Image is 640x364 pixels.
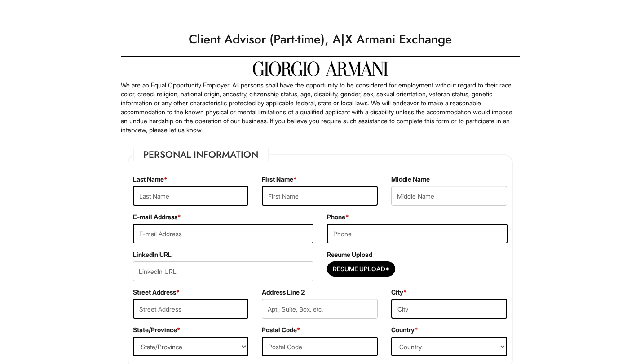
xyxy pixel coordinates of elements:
[327,224,508,243] input: Phone
[262,299,378,319] input: Apt., Suite, Box, etc.
[133,261,313,281] input: LinkedIn URL
[327,250,372,259] label: Resume Upload
[133,288,180,297] label: Street Address
[391,299,507,319] input: City
[327,212,349,221] label: Phone
[133,224,313,243] input: E-mail Address
[133,299,249,319] input: Street Address
[391,175,430,184] label: Middle Name
[262,288,305,297] label: Address Line 2
[133,186,249,206] input: Last Name
[133,175,168,184] label: Last Name
[116,27,524,52] h1: Client Advisor (Part-time), A|X Armani Exchange
[391,325,418,334] label: Country
[133,212,181,221] label: E-mail Address
[262,175,297,184] label: First Name
[262,337,378,356] input: Postal Code
[262,186,378,206] input: First Name
[133,325,181,334] label: State/Province
[133,337,249,356] select: State/Province
[391,186,507,206] input: Middle Name
[121,81,520,134] p: We are an Equal Opportunity Employer. All persons shall have the opportunity to be considered for...
[133,148,269,161] legend: Personal Information
[327,261,395,277] button: Resume Upload*Resume Upload*
[253,61,388,76] img: Giorgio Armani
[391,288,407,297] label: City
[133,250,172,259] label: LinkedIn URL
[262,325,300,334] label: Postal Code
[391,337,507,356] select: Country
